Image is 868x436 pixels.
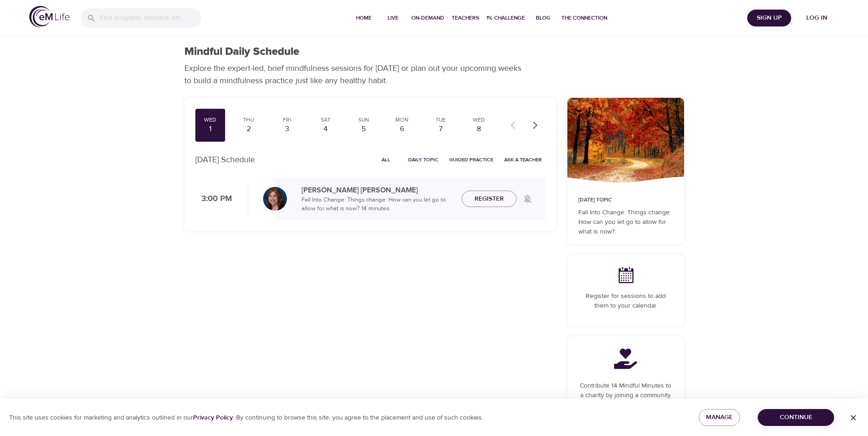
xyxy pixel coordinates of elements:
span: Log in [798,12,835,24]
div: 2 [237,124,260,134]
div: Fri [275,116,298,124]
span: Home [353,13,375,23]
a: Privacy Policy [193,414,233,422]
div: Mon [391,116,414,124]
div: 1 [199,124,222,134]
input: Find programs, teachers, etc... [100,8,201,28]
span: Ask a Teacher [504,155,542,164]
span: On-Demand [411,13,444,23]
button: Manage [699,409,740,426]
div: 5 [352,124,375,134]
p: Contribute 14 Mindful Minutes to a charity by joining a community and completing this program. [578,381,673,410]
span: All [375,155,397,164]
span: The Connection [561,13,607,23]
p: 3:00 PM [195,193,232,205]
button: Log in [795,10,839,27]
span: Manage [706,412,733,423]
p: Explore the expert-led, brief mindfulness sessions for [DATE] or plan out your upcoming weeks to ... [184,62,528,87]
div: 4 [314,124,337,134]
p: Fall Into Change: Things change: How can you let go to allow for what is now? [578,208,673,237]
button: Register [462,191,517,207]
button: Continue [758,409,834,426]
p: [DATE] Schedule [195,154,255,166]
p: [PERSON_NAME] [PERSON_NAME] [302,185,454,196]
p: [DATE] Topic [578,196,673,204]
button: All [372,153,401,167]
span: Teachers [452,13,479,23]
span: Blog [532,13,554,23]
span: Daily Topic [408,155,438,164]
span: Continue [765,412,827,423]
button: Sign Up [747,10,791,27]
button: Guided Practice [446,153,497,167]
span: Guided Practice [449,155,493,164]
h1: Mindful Daily Schedule [184,45,299,58]
span: Sign Up [751,12,787,24]
div: Sun [352,116,375,124]
div: 7 [429,124,452,134]
div: 3 [275,124,298,134]
span: 1% Challenge [486,13,525,23]
img: logo [29,6,70,27]
img: Elaine_Smookler-min.jpg [263,187,287,211]
div: Sat [314,116,337,124]
button: Daily Topic [404,153,442,167]
p: Fall Into Change: Things change: How can you let go to allow for what is now? · 14 minutes [302,196,454,213]
div: Wed [468,116,491,124]
div: 8 [468,124,491,134]
span: Remind me when a class goes live every Wednesday at 3:00 PM [517,188,539,210]
div: 6 [391,124,414,134]
span: Live [382,13,404,23]
div: Tue [429,116,452,124]
span: Register [474,193,504,205]
div: Thu [237,116,260,124]
p: Register for sessions to add them to your calendar [578,292,673,311]
button: Ask a Teacher [501,153,545,167]
div: Wed [199,116,222,124]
